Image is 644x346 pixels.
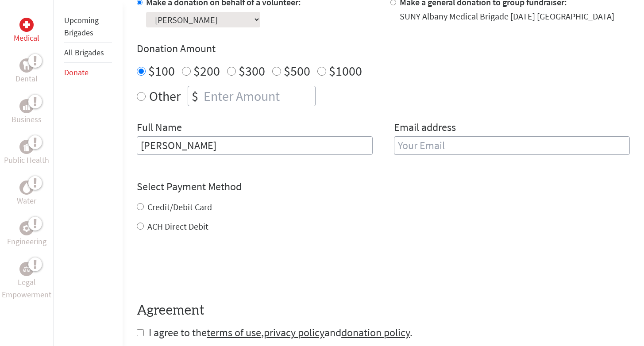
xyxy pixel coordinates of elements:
a: donation policy [341,326,410,339]
label: $300 [239,62,265,79]
div: $ [188,86,202,106]
label: Other [149,86,181,106]
a: BusinessBusiness [12,99,42,126]
a: terms of use [207,326,261,339]
p: Engineering [7,235,46,248]
a: Donate [64,67,89,77]
input: Your Email [394,136,630,155]
img: Dental [23,61,30,69]
label: ACH Direct Debit [147,221,208,232]
a: privacy policy [264,326,324,339]
a: All Brigades [64,47,104,58]
a: WaterWater [17,181,36,207]
label: $100 [148,62,175,79]
p: Water [17,195,36,207]
p: Public Health [4,154,49,166]
img: Legal Empowerment [23,266,30,272]
a: Legal EmpowermentLegal Empowerment [2,262,51,301]
label: Email address [394,120,456,136]
li: Upcoming Brigades [64,11,112,43]
a: DentalDental [15,58,38,85]
label: Credit/Debit Card [147,201,212,212]
img: Public Health [23,142,30,151]
li: All Brigades [64,43,112,63]
img: Engineering [23,225,30,232]
input: Enter Amount [202,86,315,106]
div: SUNY Albany Medical Brigade [DATE] [GEOGRAPHIC_DATA] [400,10,614,23]
h4: Agreement [137,303,630,319]
div: Dental [19,58,34,73]
label: Full Name [137,120,182,136]
p: Business [12,113,42,126]
a: MedicalMedical [14,18,39,44]
input: Enter Full Name [137,136,373,155]
div: Engineering [19,221,34,235]
label: $1000 [329,62,362,79]
div: Legal Empowerment [19,262,34,276]
p: Medical [14,32,39,44]
div: Water [19,181,34,195]
label: $200 [193,62,220,79]
p: Legal Empowerment [2,276,51,301]
img: Medical [23,21,30,28]
iframe: reCAPTCHA [137,250,271,285]
h4: Donation Amount [137,42,630,56]
label: $500 [284,62,310,79]
li: Donate [64,63,112,82]
div: Public Health [19,140,34,154]
div: Business [19,99,34,113]
img: Business [23,103,30,110]
div: Medical [19,18,34,32]
h4: Select Payment Method [137,180,630,194]
img: Water [23,182,30,192]
a: Public HealthPublic Health [4,140,49,166]
a: Upcoming Brigades [64,15,99,38]
p: Dental [15,73,38,85]
a: EngineeringEngineering [7,221,46,248]
span: I agree to the , and . [149,326,413,339]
